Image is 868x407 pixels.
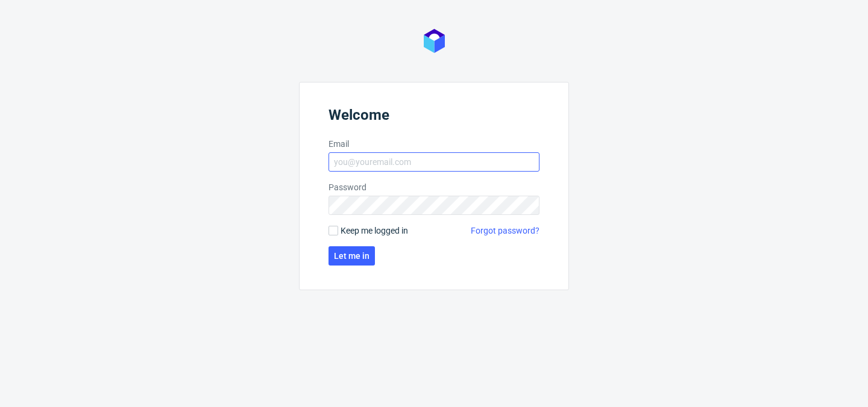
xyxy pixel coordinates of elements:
span: Keep me logged in [341,225,408,237]
button: Let me in [329,246,375,266]
label: Email [329,138,539,150]
a: Forgot password? [471,225,539,237]
span: Let me in [334,252,370,260]
input: you@youremail.com [329,152,539,172]
label: Password [329,181,539,193]
header: Welcome [329,107,539,128]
